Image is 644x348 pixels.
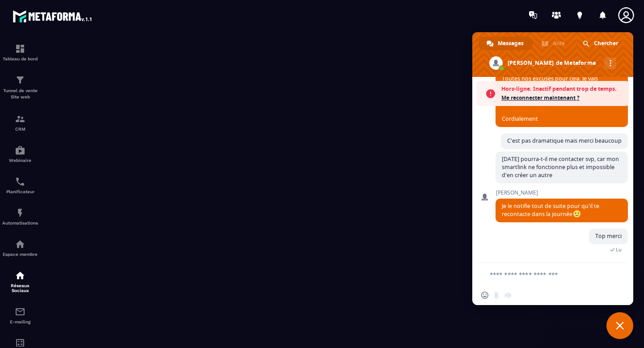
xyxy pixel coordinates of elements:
a: formationformationTableau de bord [2,37,38,68]
textarea: Entrez votre message... [490,271,605,279]
span: Insérer un emoji [481,292,488,299]
p: Espace membre [2,252,38,257]
a: automationsautomationsWebinaire [2,138,38,170]
div: Autres canaux [604,57,616,69]
div: Messages [479,37,533,50]
span: Hors-ligne. Inactif pendant trop de temps. [501,85,625,93]
a: emailemailE-mailing [2,300,38,331]
span: C'est pas dramatique mais merci beaucoup [507,137,622,144]
div: Chercher [575,37,627,50]
p: Tunnel de vente Site web [2,88,38,100]
p: CRM [2,127,38,132]
p: E-mailing [2,319,38,324]
img: automations [15,239,25,250]
a: formationformationTunnel de vente Site web [2,68,38,107]
img: email [15,306,25,317]
span: Je le notifie tout de suite pour qu'il te recontacte dans la journée [502,202,599,218]
p: Planificateur [2,189,38,194]
span: [DATE] pourra-t-il me contacter svp, car mon smartlink ne fonctionne plus et impossible d'en crée... [502,155,619,179]
span: Top merci [595,232,622,240]
p: Tableau de bord [2,56,38,61]
p: Réseaux Sociaux [2,283,38,293]
img: formation [15,43,25,54]
span: [PERSON_NAME] [496,190,628,196]
img: formation [15,114,25,124]
p: Automatisations [2,221,38,225]
div: Fermer le chat [606,312,633,339]
a: automationsautomationsEspace membre [2,232,38,263]
img: scheduler [15,176,25,187]
img: formation [15,75,25,85]
img: automations [15,145,25,156]
a: formationformationCRM [2,107,38,138]
img: automations [15,208,25,218]
img: social-network [15,270,25,281]
a: schedulerschedulerPlanificateur [2,170,38,201]
span: Chercher [594,37,618,50]
a: automationsautomationsAutomatisations [2,201,38,232]
p: Webinaire [2,158,38,163]
a: social-networksocial-networkRéseaux Sociaux [2,263,38,300]
img: logo [13,8,93,24]
span: Messages [498,37,524,50]
span: Lu [616,246,622,253]
span: Me reconnecter maintenant ? [501,93,625,102]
